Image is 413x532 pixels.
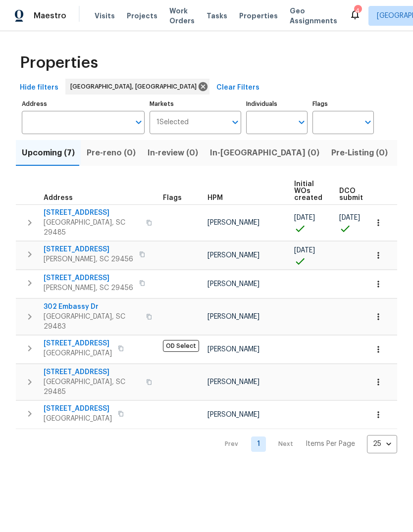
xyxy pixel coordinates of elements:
[212,79,263,97] button: Clear Filters
[207,252,259,259] span: [PERSON_NAME]
[206,12,227,19] span: Tasks
[70,82,201,92] span: [GEOGRAPHIC_DATA], [GEOGRAPHIC_DATA]
[22,146,75,160] span: Upcoming (7)
[239,11,278,21] span: Properties
[44,302,140,312] span: 302 Embassy Dr
[44,254,133,264] span: [PERSON_NAME], SC 29456
[290,6,337,26] span: Geo Assignments
[339,188,375,201] span: DCO submitted
[339,214,360,221] span: [DATE]
[207,411,259,418] span: [PERSON_NAME]
[331,146,388,160] span: Pre-Listing (0)
[207,346,259,353] span: [PERSON_NAME]
[132,115,146,129] button: Open
[207,379,259,386] span: [PERSON_NAME]
[306,439,355,449] p: Items Per Page
[207,281,259,288] span: [PERSON_NAME]
[251,436,266,452] a: Goto page 1
[44,218,140,238] span: [GEOGRAPHIC_DATA], SC 29485
[210,146,319,160] span: In-[GEOGRAPHIC_DATA] (0)
[294,214,315,221] span: [DATE]
[44,208,140,218] span: [STREET_ADDRESS]
[215,435,397,453] nav: Pagination Navigation
[163,194,182,201] span: Flags
[361,115,375,129] button: Open
[367,431,397,457] div: 25
[16,79,62,97] button: Hide filters
[44,283,133,293] span: [PERSON_NAME], SC 29456
[216,82,259,94] span: Clear Filters
[44,348,112,358] span: [GEOGRAPHIC_DATA]
[44,194,73,201] span: Address
[44,377,140,397] span: [GEOGRAPHIC_DATA], SC 29485
[127,11,157,21] span: Projects
[150,101,242,107] label: Markets
[156,118,189,127] span: 1 Selected
[295,115,309,129] button: Open
[228,115,242,129] button: Open
[44,244,133,254] span: [STREET_ADDRESS]
[246,101,308,107] label: Individuals
[22,101,145,107] label: Address
[148,146,198,160] span: In-review (0)
[207,313,259,320] span: [PERSON_NAME]
[163,340,199,352] span: OD Select
[207,194,223,201] span: HPM
[20,58,98,68] span: Properties
[44,367,140,377] span: [STREET_ADDRESS]
[294,247,315,254] span: [DATE]
[44,404,112,414] span: [STREET_ADDRESS]
[65,79,209,95] div: [GEOGRAPHIC_DATA], [GEOGRAPHIC_DATA]
[169,6,195,26] span: Work Orders
[207,219,259,226] span: [PERSON_NAME]
[44,312,140,332] span: [GEOGRAPHIC_DATA], SC 29483
[312,101,374,107] label: Flags
[44,273,133,283] span: [STREET_ADDRESS]
[294,181,322,201] span: Initial WOs created
[95,11,115,21] span: Visits
[44,339,112,348] span: [STREET_ADDRESS]
[44,414,112,424] span: [GEOGRAPHIC_DATA]
[354,6,361,16] div: 4
[20,82,58,94] span: Hide filters
[87,146,136,160] span: Pre-reno (0)
[34,11,66,21] span: Maestro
